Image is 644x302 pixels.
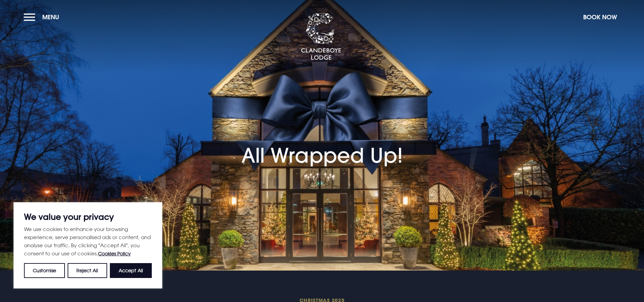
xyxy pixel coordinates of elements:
h1: All Wrapped Up! [241,107,403,167]
a: Cookies Policy [98,251,131,256]
p: We value your privacy [24,213,152,221]
button: Accept All [110,263,152,278]
button: Book Now [580,10,620,24]
img: Clandeboye Lodge [301,13,341,61]
span: Menu [42,13,59,21]
p: We use cookies to enhance your browsing experience, serve personalised ads or content, and analys... [24,225,152,258]
button: Reject All [68,263,107,278]
div: We value your privacy [14,202,162,288]
button: Menu [24,10,63,24]
button: Customise [24,263,65,278]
